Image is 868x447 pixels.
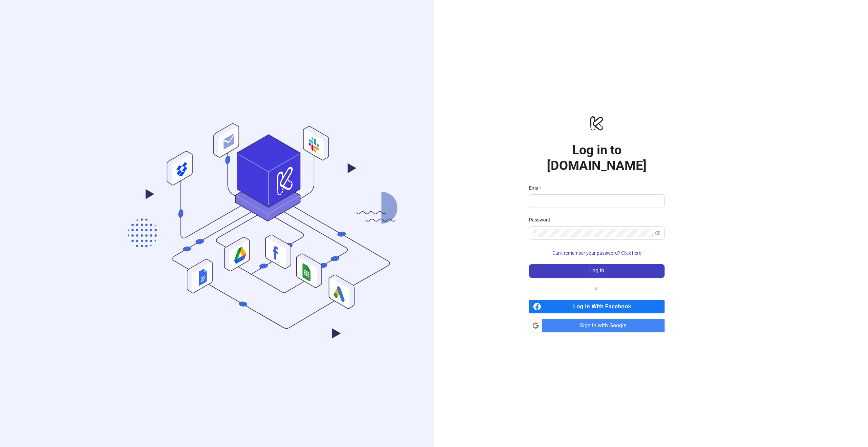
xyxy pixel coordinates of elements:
h1: Log in to [DOMAIN_NAME] [529,142,665,173]
input: Password [533,229,654,237]
label: Email [529,184,545,192]
button: Log in [529,264,665,278]
a: Log in With Facebook [529,300,665,313]
a: Can't remember your password? Click here [529,250,665,256]
span: eye-invisible [655,230,660,236]
input: Email [533,197,659,205]
span: Can't remember your password? Click here [552,250,641,256]
button: Can't remember your password? Click here [529,248,665,259]
a: Sign in with Google [529,319,665,332]
label: Password [529,216,555,223]
span: Log in With Facebook [544,300,665,313]
span: Sign in with Google [545,319,665,332]
span: or [589,285,605,292]
span: Log in [589,268,604,274]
